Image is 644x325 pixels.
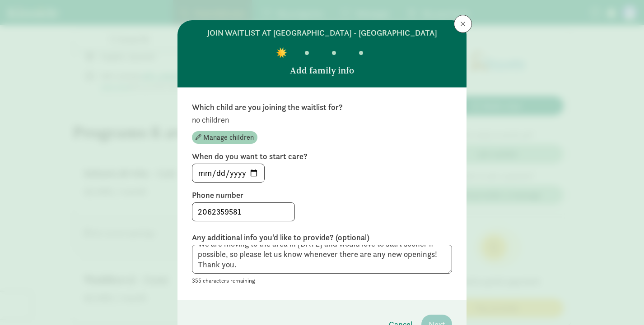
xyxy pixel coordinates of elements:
button: Manage children [192,131,257,144]
h6: join waitlist at [GEOGRAPHIC_DATA] - [GEOGRAPHIC_DATA] [207,27,437,38]
p: no children [192,114,452,125]
small: 355 characters remaining [192,277,255,284]
label: Phone number [192,190,452,201]
label: When do you want to start care? [192,151,452,162]
p: Add family info [290,64,354,77]
label: Which child are you joining the waitlist for? [192,102,452,113]
span: Manage children [203,132,254,143]
input: 5555555555 [192,203,294,221]
label: Any additional info you'd like to provide? (optional) [192,232,452,243]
